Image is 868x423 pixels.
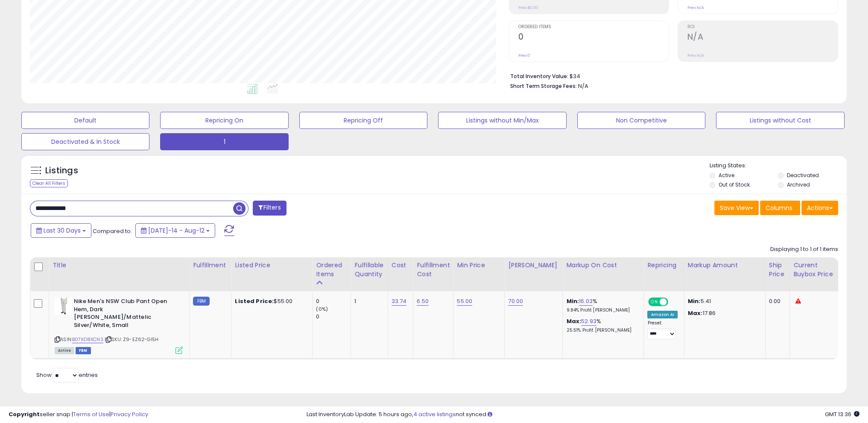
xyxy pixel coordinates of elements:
button: Non Competitive [577,112,705,129]
b: Total Inventory Value: [510,73,568,80]
small: (0%) [316,306,328,312]
a: 4 active listings [413,410,456,418]
span: | SKU: Z9-EZ62-GI5H [105,336,158,343]
label: Out of Stock [719,181,750,188]
div: Preset: [647,320,677,339]
button: [DATE]-14 - Aug-12 [135,223,215,238]
strong: Copyright [9,410,40,418]
strong: Max: [688,309,703,317]
button: Actions [801,201,838,215]
label: Deactivated [787,172,819,179]
div: 0.00 [769,298,783,305]
div: Repricing [647,261,680,270]
span: ROI [687,25,838,29]
div: 0 [316,298,351,305]
small: FBM [193,297,210,306]
a: 16.03 [579,297,593,306]
b: Min: [566,297,579,305]
a: Privacy Policy [111,410,148,418]
span: FBM [76,347,91,354]
th: The percentage added to the cost of goods (COGS) that forms the calculator for Min & Max prices. [563,257,644,291]
button: Last 30 Days [31,223,91,238]
button: 1 [160,133,288,150]
div: Listed Price [235,261,309,270]
span: 2025-09-13 13:36 GMT [825,410,859,418]
b: Short Term Storage Fees: [510,82,577,90]
span: OFF [667,298,681,306]
strong: Min: [688,297,701,305]
span: Columns [766,204,792,212]
small: Prev: $0.00 [518,5,538,10]
p: 25.51% Profit [PERSON_NAME] [566,327,637,333]
div: Ship Price [769,261,786,279]
div: Markup Amount [688,261,762,270]
span: All listings currently available for purchase on Amazon [55,347,74,354]
li: $34 [510,70,832,81]
div: ASIN: [55,298,183,353]
button: Filters [253,201,286,216]
a: Terms of Use [73,410,109,418]
h2: 0 [518,32,669,44]
img: 31ckJ+CBSLL._SL40_.jpg [55,298,72,315]
span: ON [649,298,660,306]
label: Archived [787,181,810,188]
div: [PERSON_NAME] [508,261,559,270]
div: % [566,298,637,313]
button: Listings without Min/Max [438,112,566,129]
a: 52.93 [581,317,596,326]
div: % [566,318,637,333]
div: Fulfillable Quantity [354,261,384,279]
div: Ordered Items [316,261,347,279]
span: Ordered Items [518,25,669,29]
a: B07KD8XCN3 [72,336,103,343]
b: Listed Price: [235,297,274,305]
div: 1 [354,298,381,305]
div: Clear All Filters [30,179,68,187]
div: Current Buybox Price [793,261,837,279]
div: Markup on Cost [566,261,640,270]
h2: N/A [687,32,838,44]
small: Prev: 0 [518,53,530,58]
div: Title [53,261,186,270]
div: Last InventoryLab Update: 5 hours ago, not synced. [307,411,859,419]
a: 6.50 [417,297,429,306]
button: Default [21,112,149,129]
a: 33.74 [392,297,407,306]
a: 70.00 [508,297,523,306]
small: Prev: N/A [687,53,704,58]
div: seller snap | | [9,411,148,419]
a: 55.00 [457,297,472,306]
span: Compared to: [93,227,132,235]
div: Fulfillment [193,261,228,270]
div: Min Price [457,261,501,270]
span: [DATE]-14 - Aug-12 [148,226,205,235]
b: Max: [566,317,581,325]
div: Fulfillment Cost [417,261,450,279]
span: N/A [578,82,588,90]
span: Show: entries [36,371,98,379]
div: Cost [392,261,410,270]
div: Displaying 1 to 1 of 1 items [770,245,838,254]
button: Deactivated & In Stock [21,133,149,150]
p: 17.86 [688,309,759,317]
button: Repricing On [160,112,288,129]
h5: Listings [45,165,78,177]
button: Listings without Cost [716,112,844,129]
span: Last 30 Days [44,226,81,235]
p: 9.84% Profit [PERSON_NAME] [566,307,637,313]
button: Save View [714,201,759,215]
div: Amazon AI [647,311,677,318]
b: Nike Men's NSW Club Pant Open Hem, Dark [PERSON_NAME]/Mattelic Silver/White, Small [74,298,178,331]
p: 5.41 [688,298,759,305]
div: 0 [316,313,351,321]
p: Listing States: [710,162,847,170]
div: $55.00 [235,298,306,305]
button: Repricing Off [299,112,427,129]
small: Prev: N/A [687,5,704,10]
button: Columns [760,201,800,215]
label: Active [719,172,734,179]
